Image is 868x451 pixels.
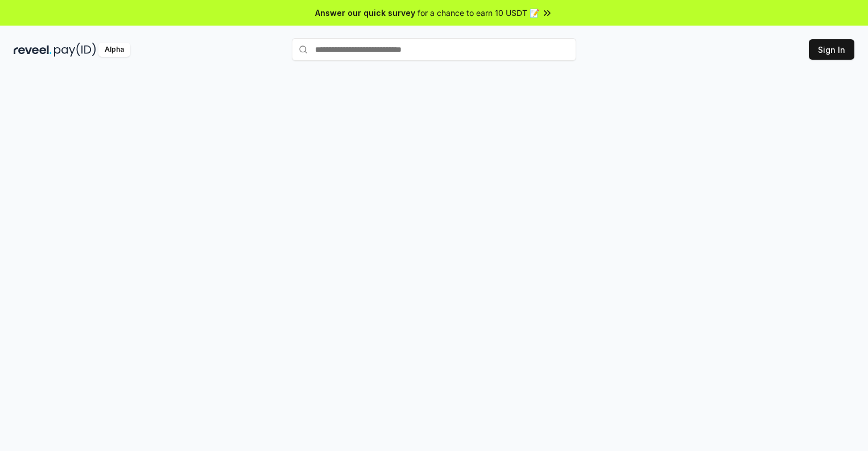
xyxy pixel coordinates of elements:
[98,43,130,57] div: Alpha
[418,7,539,19] span: for a chance to earn 10 USDT 📝
[14,43,52,57] img: reveel_dark
[54,43,96,57] img: pay_id
[809,39,854,60] button: Sign In
[315,7,415,19] span: Answer our quick survey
